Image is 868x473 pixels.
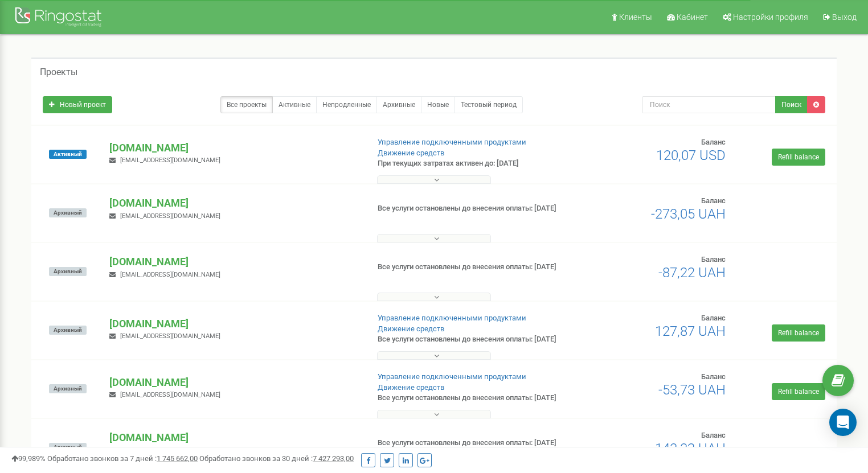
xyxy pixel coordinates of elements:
a: Refill balance [772,149,825,166]
span: Баланс [701,431,726,439]
u: 1 745 662,00 [157,454,198,463]
a: Управление подключенными продуктами [378,314,526,322]
p: Все услуги остановлены до внесения оплаты: [DATE] [378,438,560,449]
span: -273,05 UAH [651,206,726,222]
span: 120,07 USD [656,147,726,163]
span: Баланс [701,138,726,146]
span: Архивный [49,384,87,393]
p: [DOMAIN_NAME] [109,196,359,211]
p: Все услуги остановлены до внесения оплаты: [DATE] [378,334,560,345]
p: При текущих затратах активен до: [DATE] [378,158,560,169]
span: [EMAIL_ADDRESS][DOMAIN_NAME] [120,391,220,398]
span: Обработано звонков за 30 дней : [199,454,354,463]
a: Движение средств [378,383,444,392]
p: [DOMAIN_NAME] [109,254,359,269]
span: Обработано звонков за 7 дней : [47,454,198,463]
span: Архивный [49,208,87,217]
a: Новые [421,96,455,113]
img: Ringostat Logo [14,5,105,31]
span: [EMAIL_ADDRESS][DOMAIN_NAME] [120,271,220,278]
span: Баланс [701,196,726,205]
span: Архивный [49,267,87,276]
a: Новый проект [43,96,112,113]
p: [DOMAIN_NAME] [109,375,359,390]
span: Баланс [701,372,726,381]
span: Баланс [701,314,726,322]
a: Управление подключенными продуктами [378,138,526,146]
h5: Проекты [40,67,77,77]
p: [DOMAIN_NAME] [109,430,359,445]
div: Open Intercom Messenger [829,409,857,436]
p: Все услуги остановлены до внесения оплаты: [DATE] [378,203,560,214]
span: Баланс [701,255,726,264]
p: [DOMAIN_NAME] [109,141,359,155]
p: Все услуги остановлены до внесения оплаты: [DATE] [378,393,560,404]
a: Управление подключенными продуктами [378,372,526,381]
span: 127,87 UAH [655,323,726,339]
span: [EMAIL_ADDRESS][DOMAIN_NAME] [120,157,220,164]
span: Архивный [49,326,87,335]
span: Архивный [49,443,87,452]
span: [EMAIL_ADDRESS][DOMAIN_NAME] [120,332,220,340]
p: Все услуги остановлены до внесения оплаты: [DATE] [378,262,560,273]
span: -53,73 UAH [658,382,726,398]
a: Refill balance [772,324,825,342]
a: Тестовый период [455,96,523,113]
span: [EMAIL_ADDRESS][DOMAIN_NAME] [120,212,220,220]
span: Активный [49,150,87,159]
span: Кабинет [677,13,708,22]
a: Движение средств [378,149,444,157]
span: 99,989% [11,454,46,463]
u: 7 427 293,00 [313,454,354,463]
p: [DOMAIN_NAME] [109,316,359,331]
a: Refill balance [772,383,825,400]
a: Непродленные [316,96,377,113]
span: -87,22 UAH [658,265,726,281]
input: Поиск [642,96,776,113]
span: Настройки профиля [733,13,808,22]
span: Клиенты [619,13,652,22]
span: Выход [832,13,857,22]
button: Поиск [775,96,808,113]
a: Все проекты [220,96,273,113]
a: Активные [272,96,317,113]
a: Архивные [376,96,421,113]
a: Движение средств [378,324,444,333]
span: -143,32 UAH [651,441,726,456]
